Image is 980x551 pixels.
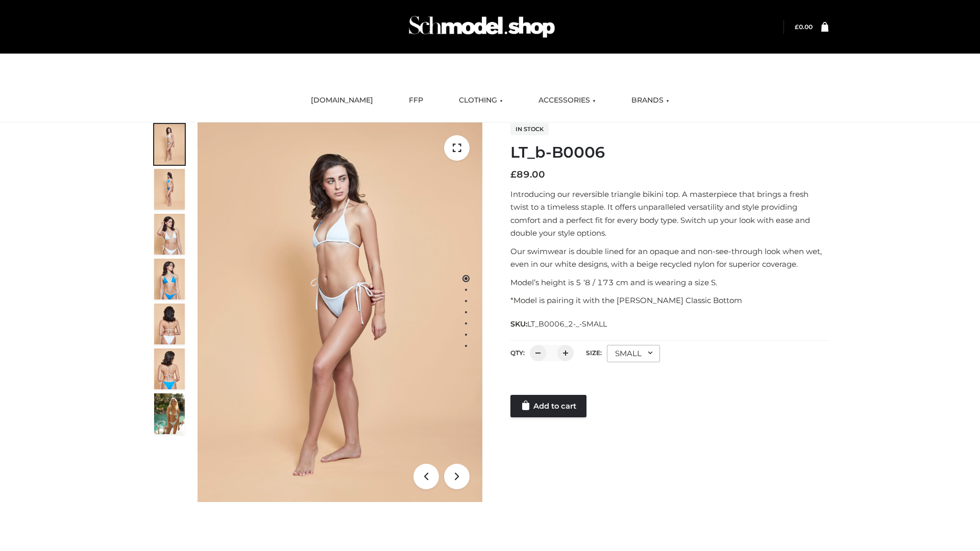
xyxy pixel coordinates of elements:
[405,7,558,47] img: Schmodel Admin 964
[510,143,828,162] h1: LT_b-B0006
[510,318,608,330] span: SKU:
[401,89,431,112] a: FFP
[154,348,185,389] img: ArielClassicBikiniTop_CloudNine_AzureSky_OW114ECO_8-scaled.jpg
[154,124,185,165] img: ArielClassicBikiniTop_CloudNine_AzureSky_OW114ECO_1-scaled.jpg
[154,169,185,210] img: ArielClassicBikiniTop_CloudNine_AzureSky_OW114ECO_2-scaled.jpg
[510,395,586,417] a: Add to cart
[795,23,799,31] span: £
[510,123,549,135] span: In stock
[154,304,185,344] img: ArielClassicBikiniTop_CloudNine_AzureSky_OW114ECO_7-scaled.jpg
[527,319,607,329] span: LT_B0006_2-_-SMALL
[510,188,828,240] p: Introducing our reversible triangle bikini top. A masterpiece that brings a fresh twist to a time...
[510,169,517,180] span: £
[451,89,510,112] a: CLOTHING
[510,169,545,180] bdi: 89.00
[198,122,482,502] img: ArielClassicBikiniTop_CloudNine_AzureSky_OW114ECO_1
[586,349,602,357] label: Size:
[154,259,185,299] img: ArielClassicBikiniTop_CloudNine_AzureSky_OW114ECO_4-scaled.jpg
[607,345,660,362] div: SMALL
[624,89,677,112] a: BRANDS
[154,214,185,255] img: ArielClassicBikiniTop_CloudNine_AzureSky_OW114ECO_3-scaled.jpg
[795,23,813,31] a: £0.00
[531,89,603,112] a: ACCESSORIES
[303,89,381,112] a: [DOMAIN_NAME]
[510,245,828,271] p: Our swimwear is double lined for an opaque and non-see-through look when wet, even in our white d...
[154,393,185,434] img: Arieltop_CloudNine_AzureSky2.jpg
[795,23,813,31] bdi: 0.00
[510,276,828,289] p: Model’s height is 5 ‘8 / 173 cm and is wearing a size S.
[510,294,828,307] p: *Model is pairing it with the [PERSON_NAME] Classic Bottom
[510,349,525,357] label: QTY:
